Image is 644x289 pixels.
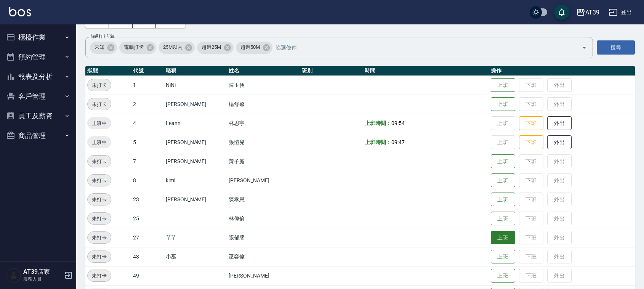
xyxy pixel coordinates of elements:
[119,43,148,51] span: 電腦打卡
[491,173,515,188] button: 上班
[227,114,300,133] td: 林思宇
[164,152,227,171] td: [PERSON_NAME]
[365,139,391,145] b: 上班時間：
[90,43,109,51] span: 未知
[363,66,489,76] th: 時間
[131,133,164,152] td: 5
[227,95,300,114] td: 楊舒馨
[554,5,569,20] button: save
[391,120,405,126] span: 09:54
[164,95,227,114] td: [PERSON_NAME]
[9,7,31,16] img: Logo
[491,212,515,226] button: 上班
[3,87,73,106] button: 客戶管理
[131,190,164,209] td: 23
[164,66,227,76] th: 暱稱
[227,152,300,171] td: 黃子庭
[88,157,111,165] span: 未打卡
[519,135,543,149] button: 下班
[88,177,111,185] span: 未打卡
[88,215,111,223] span: 未打卡
[3,126,73,146] button: 商品管理
[547,135,572,149] button: 外出
[87,138,111,146] span: 上班中
[131,75,164,95] td: 1
[23,268,62,276] h5: AT39店家
[3,106,73,126] button: 員工及薪資
[365,120,391,126] b: 上班時間：
[547,116,572,130] button: 外出
[88,81,111,89] span: 未打卡
[227,66,300,76] th: 姓名
[131,95,164,114] td: 2
[87,119,111,127] span: 上班中
[491,154,515,169] button: 上班
[131,266,164,285] td: 49
[489,66,635,76] th: 操作
[131,114,164,133] td: 4
[573,5,602,20] button: AT39
[119,42,156,54] div: 電腦打卡
[131,228,164,247] td: 27
[131,171,164,190] td: 8
[164,133,227,152] td: [PERSON_NAME]
[131,152,164,171] td: 7
[164,75,227,95] td: NiNi
[164,171,227,190] td: kimi
[197,43,226,51] span: 超過25M
[3,27,73,47] button: 櫃檯作業
[391,139,405,145] span: 09:47
[274,41,568,54] input: 篩選條件
[164,228,227,247] td: 芊芊
[3,47,73,67] button: 預約管理
[578,42,590,54] button: Open
[585,8,599,17] div: AT39
[164,190,227,209] td: [PERSON_NAME]
[227,209,300,228] td: 林偉倫
[227,228,300,247] td: 張郁馨
[491,97,515,111] button: 上班
[91,34,115,39] label: 篩選打卡記錄
[236,43,264,51] span: 超過50M
[227,190,300,209] td: 陳孝恩
[88,196,111,204] span: 未打卡
[491,250,515,264] button: 上班
[85,66,131,76] th: 狀態
[491,193,515,207] button: 上班
[227,266,300,285] td: [PERSON_NAME]
[597,40,635,55] button: 搜尋
[236,42,272,54] div: 超過50M
[6,268,21,283] img: Person
[90,42,117,54] div: 未知
[164,114,227,133] td: Leann
[164,247,227,266] td: 小巫
[131,209,164,228] td: 25
[606,5,635,19] button: 登出
[491,269,515,283] button: 上班
[491,78,515,92] button: 上班
[227,133,300,152] td: 張愷兒
[227,247,300,266] td: 巫容偉
[131,247,164,266] td: 43
[519,116,543,130] button: 下班
[197,42,234,54] div: 超過25M
[131,66,164,76] th: 代號
[300,66,363,76] th: 班別
[491,231,515,244] button: 上班
[88,272,111,280] span: 未打卡
[3,67,73,87] button: 報表及分析
[227,75,300,95] td: 陳玉伶
[159,42,195,54] div: 25M以內
[88,234,111,242] span: 未打卡
[88,253,111,261] span: 未打卡
[227,171,300,190] td: [PERSON_NAME]
[159,43,187,51] span: 25M以內
[88,100,111,108] span: 未打卡
[23,276,62,283] p: 服務人員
